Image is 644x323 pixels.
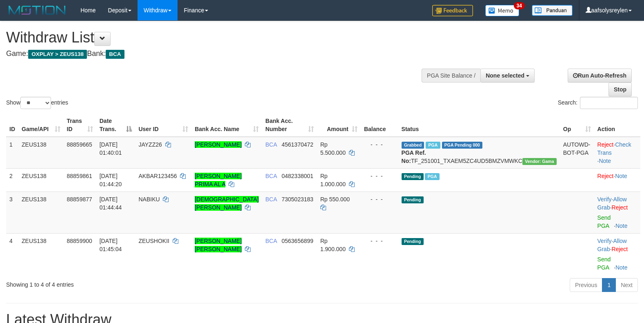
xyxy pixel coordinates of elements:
span: [DATE] 01:44:20 [100,173,122,187]
span: 88859665 [67,141,92,148]
span: Copy 0482338001 to clipboard [282,173,313,179]
label: Search: [558,97,638,109]
th: Action [594,114,640,137]
a: Verify [597,238,612,244]
a: Reject [612,204,628,211]
h4: Game: Bank: [6,50,421,58]
img: panduan.png [532,5,573,16]
span: BCA [265,141,277,148]
td: · · [594,192,640,233]
span: Copy 7305023183 to clipboard [282,196,313,203]
div: Showing 1 to 4 of 4 entries [6,277,262,289]
label: Show entries [6,97,68,109]
th: Bank Acc. Number: activate to sort column ascending [262,114,317,137]
img: Button%20Memo.svg [485,5,520,16]
span: Rp 5.500.000 [320,141,346,156]
a: [DEMOGRAPHIC_DATA][PERSON_NAME] [195,196,259,211]
td: ZEUS138 [18,168,64,192]
td: 3 [6,192,18,233]
a: Previous [570,278,602,292]
td: · · [594,233,640,275]
th: Amount: activate to sort column ascending [317,114,361,137]
a: Note [615,264,628,271]
h1: Withdraw List [6,29,421,46]
span: OXPLAY > ZEUS138 [28,50,87,59]
td: · [594,168,640,192]
span: [DATE] 01:40:01 [100,141,122,156]
a: Check Trans [597,141,631,156]
a: Allow Grab [597,238,627,252]
button: None selected [480,69,535,82]
span: BCA [265,196,277,203]
td: ZEUS138 [18,137,64,169]
span: Grabbed [402,142,424,149]
span: Copy 4561370472 to clipboard [282,141,313,148]
span: Marked by aaftanly [425,173,439,180]
span: NABIKU [138,196,160,203]
th: Bank Acc. Name: activate to sort column ascending [191,114,262,137]
a: 1 [602,278,616,292]
span: Pending [402,196,424,203]
span: · [597,238,627,252]
a: Reject [597,141,614,148]
th: Op: activate to sort column ascending [560,114,594,137]
span: Rp 1.900.000 [320,238,346,252]
span: 88859877 [67,196,92,203]
td: 1 [6,137,18,169]
a: Send PGA [597,214,611,229]
select: Showentries [20,97,51,109]
span: Vendor URL: https://trx31.1velocity.biz [522,158,557,165]
th: Game/API: activate to sort column ascending [18,114,64,137]
span: BCA [265,173,277,179]
span: BCA [265,238,277,244]
a: Run Auto-Refresh [568,69,632,82]
span: Copy 0563656899 to clipboard [282,238,313,244]
input: Search: [580,97,638,109]
a: Note [599,158,611,164]
div: - - - [364,172,395,180]
th: User ID: activate to sort column ascending [135,114,191,137]
a: Stop [608,82,632,96]
a: Reject [597,173,614,179]
span: · [597,196,627,211]
a: Allow Grab [597,196,627,211]
td: TF_251001_TXAEM5ZC4UD5BMZVMWKC [398,137,560,169]
a: [PERSON_NAME] [195,141,242,148]
span: Pending [402,238,424,245]
a: Reject [612,246,628,252]
a: Verify [597,196,612,203]
a: Next [615,278,638,292]
a: [PERSON_NAME] PRIMA AL A [195,173,242,187]
span: None selected [486,72,524,79]
td: 4 [6,233,18,275]
span: BCA [106,50,124,59]
a: Send PGA [597,256,611,271]
span: 88859861 [67,173,92,179]
a: Note [615,223,628,229]
span: [DATE] 01:45:04 [100,238,122,252]
span: PGA Pending [442,142,483,149]
img: MOTION_logo.png [6,4,68,16]
a: Note [615,173,627,179]
span: Marked by aaftanly [426,142,440,149]
span: AKBAR123456 [138,173,177,179]
span: [DATE] 01:44:44 [100,196,122,211]
th: Balance [361,114,398,137]
td: ZEUS138 [18,233,64,275]
th: Trans ID: activate to sort column ascending [64,114,96,137]
td: · · [594,137,640,169]
a: [PERSON_NAME] [PERSON_NAME] [195,238,242,252]
span: Rp 550.000 [320,196,350,203]
th: Date Trans.: activate to sort column descending [96,114,135,137]
img: Feedback.jpg [432,5,473,16]
span: 34 [514,2,525,9]
span: Pending [402,173,424,180]
div: - - - [364,237,395,245]
th: Status [398,114,560,137]
td: ZEUS138 [18,192,64,233]
td: 2 [6,168,18,192]
td: AUTOWD-BOT-PGA [560,137,594,169]
div: PGA Site Balance / [422,69,480,82]
th: ID [6,114,18,137]
span: ZEUSHOKII [138,238,169,244]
